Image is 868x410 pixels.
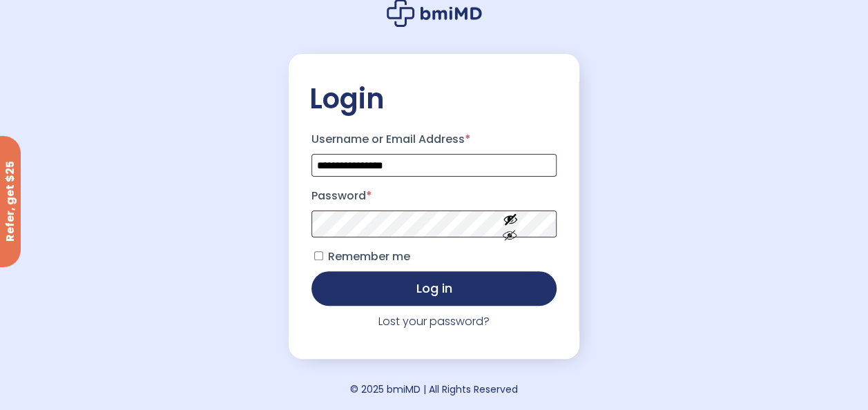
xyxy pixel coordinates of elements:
label: Username or Email Address [311,128,557,150]
button: Log in [311,271,557,306]
span: Remember me [328,248,410,264]
label: Password [311,185,557,207]
h2: Login [309,81,559,116]
div: © 2025 bmiMD | All Rights Reserved [350,380,518,399]
a: Lost your password? [378,313,490,329]
button: Show password [472,200,549,248]
input: Remember me [314,251,323,260]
